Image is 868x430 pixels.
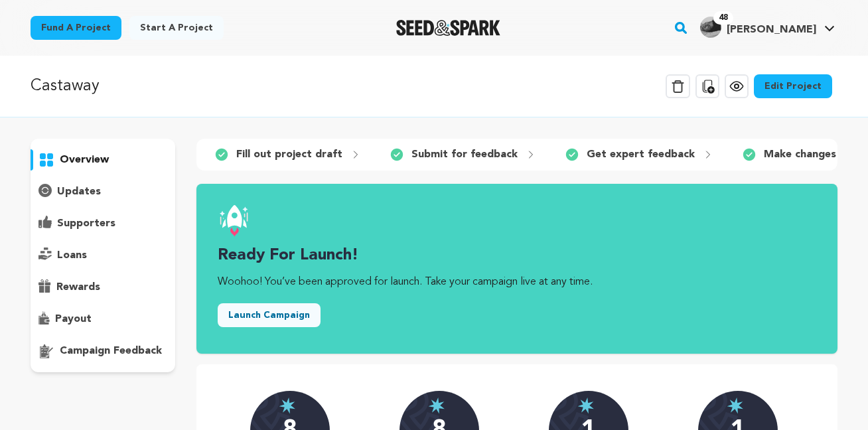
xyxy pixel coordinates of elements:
img: launch.svg [218,205,250,237]
p: overview [60,152,109,168]
p: loans [57,248,87,263]
p: Woohoo! You’ve been approved for launch. Take your campaign live at any time. [218,274,816,290]
span: 48 [713,11,733,25]
a: Nathan M.'s Profile [697,14,837,38]
button: loans [31,245,175,266]
p: payout [55,311,92,327]
button: rewards [31,277,175,298]
h3: Ready for launch! [218,245,816,266]
button: payout [31,309,175,330]
p: campaign feedback [60,343,162,359]
a: Edit Project [754,74,832,98]
img: a624ee36a3fc43d5.png [700,17,721,38]
span: Nathan M.'s Profile [697,14,837,42]
p: Make changes [764,147,836,163]
img: Seed&Spark Logo Dark Mode [396,20,500,36]
a: Start a project [129,16,224,40]
p: Fill out project draft [236,147,342,163]
button: Launch Campaign [218,303,321,327]
p: Get expert feedback [587,147,695,163]
p: supporters [57,216,115,232]
button: supporters [31,213,175,234]
p: Castaway [31,74,100,98]
p: updates [57,184,101,200]
div: Nathan M.'s Profile [700,17,816,38]
button: campaign feedback [31,340,175,362]
a: Seed&Spark Homepage [396,20,500,36]
span: [PERSON_NAME] [727,25,816,35]
button: updates [31,181,175,202]
a: Fund a project [31,16,121,40]
p: rewards [56,279,100,295]
p: Submit for feedback [411,147,518,163]
button: overview [31,149,175,171]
